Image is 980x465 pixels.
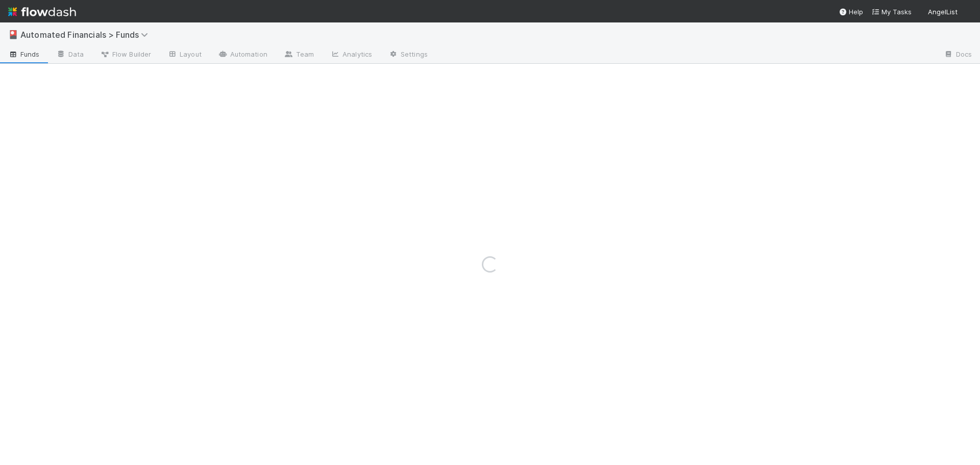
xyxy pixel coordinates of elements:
[210,47,276,63] a: Automation
[92,47,159,63] a: Flow Builder
[871,7,912,17] a: My Tasks
[928,8,958,16] span: AngelList
[8,3,76,20] img: logo-inverted-e16ddd16eac7371096b0.svg
[380,47,436,63] a: Settings
[8,49,40,59] span: Funds
[100,49,151,59] span: Flow Builder
[936,47,980,63] a: Docs
[839,7,863,17] div: Help
[322,47,380,63] a: Analytics
[871,8,912,16] span: My Tasks
[48,47,92,63] a: Data
[276,47,322,63] a: Team
[20,30,153,40] span: Automated Financials > Funds
[8,30,18,39] span: 🎴
[962,7,972,17] img: avatar_574f8970-b283-40ff-a3d7-26909d9947cc.png
[159,47,210,63] a: Layout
